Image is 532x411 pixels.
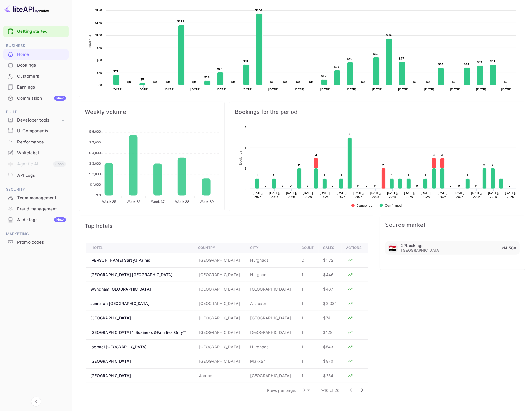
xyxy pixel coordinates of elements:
[17,239,66,246] div: Promo codes
[267,387,296,393] p: Rows per page:
[95,21,102,24] text: $125
[89,130,101,134] tspan: $ 6,000
[294,88,304,91] text: [DATE]
[86,243,194,253] th: Hotel
[3,137,69,148] div: Performance
[98,84,102,87] text: $0
[31,397,41,407] button: Collapse navigation
[332,184,333,187] text: 0
[127,80,131,84] text: $0
[151,200,165,204] tspan: Week 37
[374,184,376,187] text: 0
[273,174,275,177] text: 1
[102,200,116,204] tspan: Week 35
[346,372,354,380] button: Analyze hotel markup performance
[17,117,60,123] div: Developer tools
[342,243,368,253] th: Actions
[321,387,340,393] p: 1–10 of 26
[505,191,516,198] text: [DATE], 2025
[476,88,486,91] text: [DATE]
[319,253,342,268] td: $1,721
[95,9,102,12] text: $150
[194,354,246,369] td: [GEOGRAPHIC_DATA]
[399,57,404,60] text: $47
[385,204,402,208] text: Confirmed
[399,174,401,177] text: 1
[466,174,468,177] text: 1
[86,268,194,282] th: [GEOGRAPHIC_DATA] [GEOGRAPHIC_DATA]
[86,325,194,340] th: [GEOGRAPHIC_DATA] '''Business &Families Only'''
[490,60,495,63] text: $41
[194,340,246,354] td: [GEOGRAPHIC_DATA]
[3,215,69,225] div: Audit logsNew
[334,65,339,69] text: $30
[391,174,393,177] text: 1
[17,51,66,58] div: Home
[127,200,140,204] tspan: Week 36
[346,299,354,308] button: Analyze hotel markup performance
[323,174,325,177] text: 1
[297,311,319,325] td: 1
[283,80,287,84] text: $0
[86,369,194,383] th: [GEOGRAPHIC_DATA]
[3,148,69,158] div: Whitelabel
[175,200,189,204] tspan: Week 38
[3,93,69,103] a: CommissionNew
[471,191,482,198] text: [DATE], 2025
[85,107,219,116] span: Weekly volume
[86,282,194,296] th: Wyndham [GEOGRAPHIC_DATA]
[194,311,246,325] td: [GEOGRAPHIC_DATA]
[17,150,66,156] div: Whitelabel
[246,354,297,369] td: Makkah
[357,385,368,396] button: Go to next page
[246,268,297,282] td: Hurghada
[297,268,319,282] td: 1
[455,191,465,198] text: [DATE], 2025
[3,170,69,180] a: API Logs
[17,62,66,69] div: Bookings
[389,242,397,254] span: United States
[361,80,365,84] text: $0
[85,221,369,230] span: Top hotels
[86,354,194,369] th: [GEOGRAPHIC_DATA]
[321,74,327,78] text: $12
[235,107,520,116] span: Bookings for the period
[3,231,69,237] span: Marketing
[265,184,266,187] text: 0
[165,88,175,91] text: [DATE]
[320,191,331,198] text: [DATE], 2025
[349,133,350,136] text: 5
[477,60,482,64] text: $39
[372,88,382,91] text: [DATE]
[501,88,511,91] text: [DATE]
[3,170,69,181] div: API Logs
[319,268,342,282] td: $446
[54,217,66,222] div: New
[245,167,246,170] text: 2
[319,311,342,325] td: $74
[268,88,278,91] text: [DATE]
[458,184,460,187] text: 0
[433,153,435,157] text: 3
[3,82,69,92] a: Earnings
[426,80,430,84] text: $0
[416,184,418,187] text: 0
[297,296,319,311] td: 1
[3,215,69,225] a: Audit logsNew
[243,60,249,63] text: $41
[3,237,69,247] a: Promo codes
[96,193,101,197] tspan: $ 0
[357,204,373,208] text: Cancelled
[297,340,319,354] td: 1
[3,49,69,60] div: Home
[320,88,330,91] text: [DATE]
[89,140,101,144] tspan: $ 5,000
[166,80,170,84] text: $0
[346,88,356,91] text: [DATE]
[270,80,274,84] text: $0
[255,9,262,12] text: $144
[373,52,378,56] text: $56
[346,271,354,279] button: Analyze hotel markup performance
[3,204,69,214] a: Fraud management
[231,80,235,84] text: $0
